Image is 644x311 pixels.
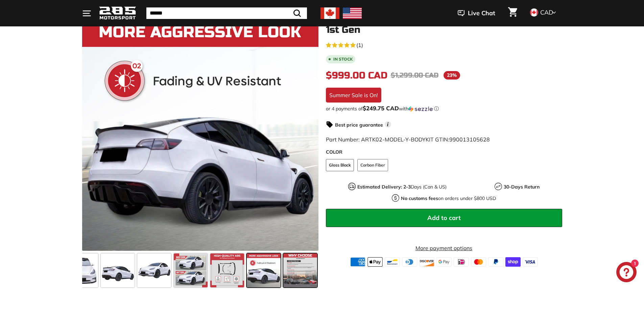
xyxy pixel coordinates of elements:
strong: Best price guarantee [335,122,383,128]
img: master [471,257,486,267]
div: or 4 payments of$249.75 CADwithSezzle Click to learn more about Sezzle [326,105,562,112]
p: on orders under $800 USD [401,195,496,202]
input: Search [146,7,307,19]
span: Live Chat [468,9,495,18]
span: $999.00 CAD [326,70,387,81]
span: Add to cart [427,214,461,222]
img: visa [523,257,538,267]
span: i [385,121,391,128]
img: Sezzle [408,106,433,112]
b: In stock [333,57,353,61]
p: Days (Can & US) [357,183,447,191]
img: ideal [454,257,469,267]
span: 23% [444,71,460,80]
span: CAD [540,8,553,16]
a: 5.0 rating (1 votes) [326,40,562,49]
span: (1) [356,41,363,49]
strong: 30-Days Return [504,184,540,190]
img: bancontact [385,257,400,267]
button: Add to cart [326,209,562,227]
span: Part Number: ARTK02-MODEL-Y-BODYKIT GTIN: [326,136,490,143]
span: $1,299.00 CAD [391,71,438,80]
inbox-online-store-chat: Shopify online store chat [614,262,639,284]
h1: 6-Piece Body Kit - [DATE]-[DATE] Tesla Model Y 1st Gen [326,14,562,35]
img: apple_pay [367,257,383,267]
img: discover [419,257,434,267]
strong: No customs fees [401,195,438,201]
a: Cart [504,2,521,25]
label: COLOR [326,149,562,156]
a: More payment options [326,244,562,252]
img: shopify_pay [505,257,521,267]
button: Live Chat [449,5,504,22]
img: google_pay [436,257,452,267]
img: paypal [488,257,503,267]
div: Summer Sale is On! [326,88,381,103]
span: 990013105628 [449,136,490,143]
img: Logo_285_Motorsport_areodynamics_components [99,5,136,21]
strong: Estimated Delivery: 2-3 [357,184,411,190]
span: $249.75 CAD [363,105,399,112]
div: or 4 payments of with [326,105,562,112]
img: american_express [350,257,365,267]
img: diners_club [402,257,417,267]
